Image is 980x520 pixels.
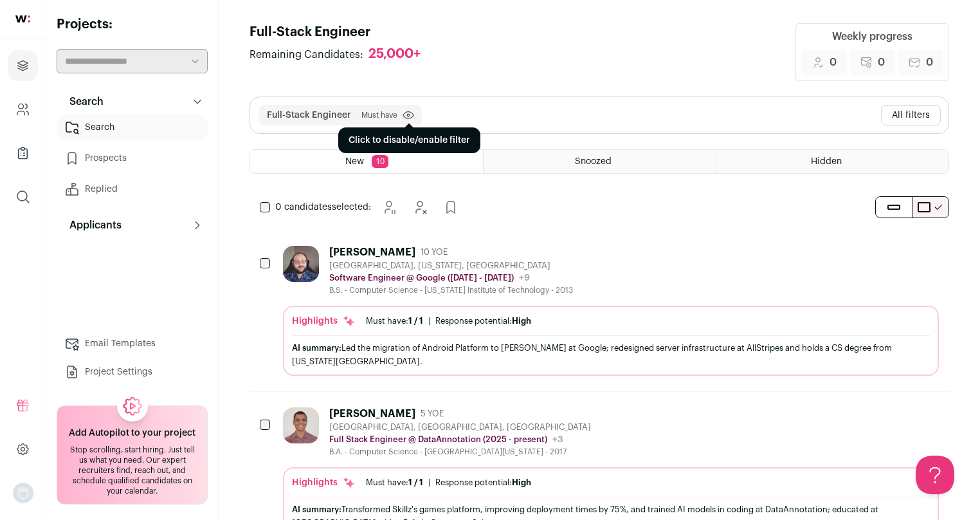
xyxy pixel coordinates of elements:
h1: Full-Stack Engineer [250,23,433,41]
div: Highlights [292,476,356,489]
span: 0 candidates [275,203,332,212]
img: 63caf6d8f5b90281231d3bfc08468e9281e1c11468f0e4a9e35a73b8f15973ea [283,407,319,443]
a: Add Autopilot to your project Stop scrolling, start hiring. Just tell us what you need. Our exper... [57,405,208,505]
h2: Add Autopilot to your project [69,427,195,440]
a: Email Templates [57,331,208,357]
span: AI summary: [292,505,341,514]
div: Response potential: [435,478,531,488]
div: [GEOGRAPHIC_DATA], [US_STATE], [GEOGRAPHIC_DATA] [329,261,573,271]
button: Applicants [57,212,208,238]
div: Stop scrolling, start hiring. Just tell us what you need. Our expert recruiters find, reach out, ... [65,445,199,496]
span: +9 [519,274,530,283]
div: Weekly progress [832,29,912,44]
a: Projects [8,50,38,81]
span: 0 [878,55,885,70]
span: selected: [275,201,371,214]
a: Snoozed [484,150,716,173]
div: Must have: [366,478,423,488]
span: AI summary: [292,344,341,352]
div: [PERSON_NAME] [329,246,415,259]
p: Applicants [62,218,122,233]
div: 25,000+ [368,46,421,62]
div: B.S. - Computer Science - [US_STATE] Institute of Technology - 2013 [329,285,573,295]
div: Click to disable/enable filter [338,127,480,153]
div: Highlights [292,315,356,328]
a: Replied [57,176,208,202]
span: 5 YOE [421,409,444,419]
span: 0 [830,55,837,70]
img: wellfound-shorthand-0d5821cbd27db2630d0214b213865d53afaa358527fdda9d0ea32b1df1b89c2c.svg [15,15,30,23]
a: Project Settings [57,359,208,385]
span: High [512,478,531,487]
span: High [512,317,531,325]
ul: | [366,478,531,488]
img: 80d021f9789edbe93b8ee9748ebcbca70775c732d40a519e8f006d195899123a.jpg [283,246,319,282]
span: Remaining Candidates: [250,47,363,62]
button: Search [57,89,208,115]
span: 10 YOE [421,247,448,257]
span: New [345,157,364,166]
span: Snoozed [575,157,612,166]
button: Open dropdown [13,483,33,503]
a: Company Lists [8,138,38,169]
img: nopic.png [13,483,33,503]
a: Search [57,115,208,140]
span: 1 / 1 [408,478,423,487]
a: Prospects [57,145,208,171]
p: Full Stack Engineer @ DataAnnotation (2025 - present) [329,434,547,445]
a: Company and ATS Settings [8,94,38,125]
h2: Projects: [57,15,208,33]
iframe: Help Scout Beacon - Open [916,456,954,494]
span: +3 [552,435,563,444]
span: 10 [372,155,388,168]
div: Response potential: [435,316,531,326]
p: Software Engineer @ Google ([DATE] - [DATE]) [329,273,514,283]
a: [PERSON_NAME] 10 YOE [GEOGRAPHIC_DATA], [US_STATE], [GEOGRAPHIC_DATA] Software Engineer @ Google ... [283,246,939,376]
a: Hidden [716,150,948,173]
p: Search [62,94,104,109]
div: [PERSON_NAME] [329,407,415,420]
div: Led the migration of Android Platform to [PERSON_NAME] at Google; redesigned server infrastructur... [292,341,930,368]
span: 0 [926,55,933,70]
div: [GEOGRAPHIC_DATA], [GEOGRAPHIC_DATA], [GEOGRAPHIC_DATA] [329,422,591,432]
span: Hidden [811,157,842,166]
div: Must have: [366,316,423,326]
div: B.A. - Computer Science - [GEOGRAPHIC_DATA][US_STATE] - 2017 [329,447,591,457]
span: 1 / 1 [408,317,423,325]
button: All filters [881,105,941,125]
span: Must have [361,110,397,120]
button: Full-Stack Engineer [267,109,351,122]
ul: | [366,316,531,326]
